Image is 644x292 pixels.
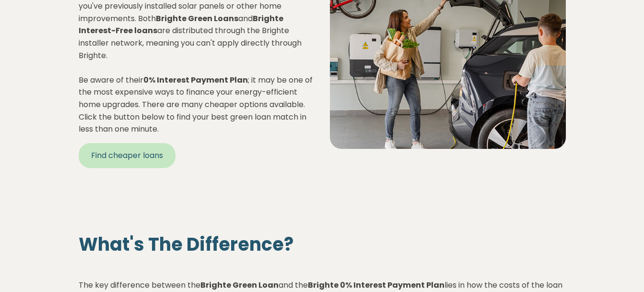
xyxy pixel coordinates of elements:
[156,13,238,24] strong: Brighte Green Loans
[308,280,445,291] strong: Brighte 0% Interest Payment Plan
[200,280,279,291] strong: Brighte Green Loan
[596,246,644,292] iframe: Chat Widget
[79,143,176,168] a: Find cheaper loans
[143,74,248,85] strong: 0% Interest Payment Plan
[79,13,283,36] strong: Brighte Interest-Free loans
[79,233,566,255] h2: What's The Difference?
